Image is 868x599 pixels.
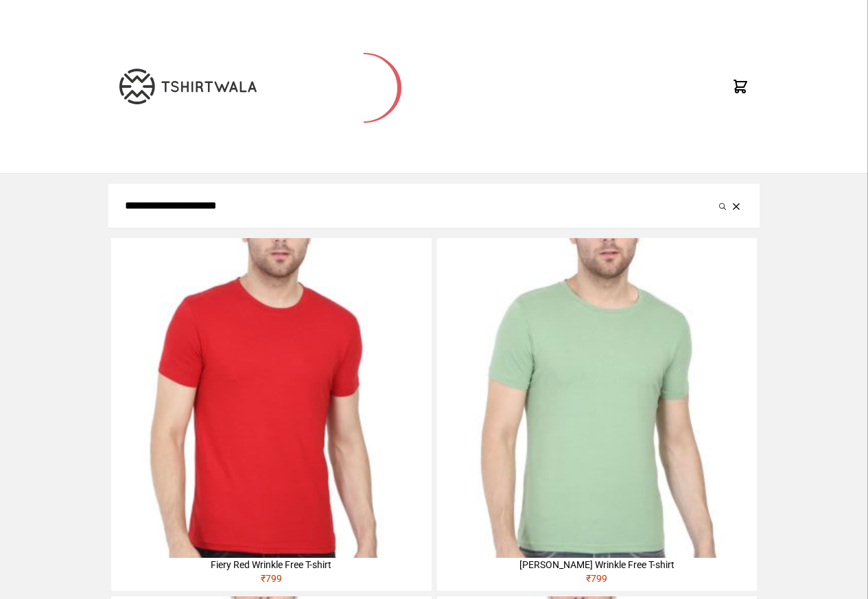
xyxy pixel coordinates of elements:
[111,558,431,572] div: Fiery Red Wrinkle Free T-shirt
[119,69,257,104] img: TW-LOGO-400-104.png
[437,238,757,558] img: 4M6A2211-320x320.jpg
[437,572,757,591] div: ₹ 799
[729,198,743,214] button: Clear the search query.
[111,238,431,591] a: Fiery Red Wrinkle Free T-shirt₹799
[437,238,757,591] a: [PERSON_NAME] Wrinkle Free T-shirt₹799
[716,198,729,214] button: Submit your search query.
[111,572,431,591] div: ₹ 799
[111,238,431,558] img: 4M6A2225-320x320.jpg
[437,558,757,572] div: [PERSON_NAME] Wrinkle Free T-shirt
